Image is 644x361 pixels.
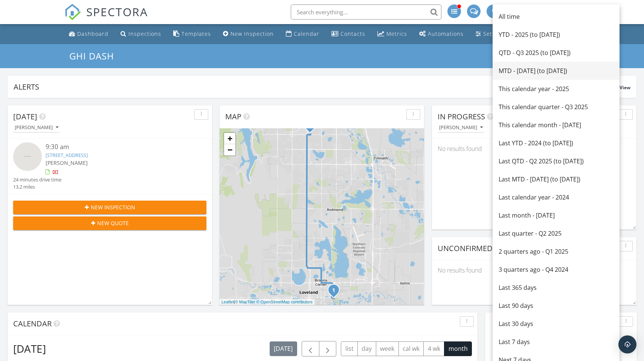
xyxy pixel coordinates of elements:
[13,201,206,214] button: New Inspection
[332,288,335,293] i: 1
[499,175,613,184] div: Last MTD - [DATE] (to [DATE])
[13,111,37,122] span: [DATE]
[225,111,241,122] span: Map
[340,30,365,37] div: Contacts
[428,30,464,37] div: Automations
[77,30,108,37] div: Dashboard
[499,48,613,57] div: QTD - Q3 2025 (to [DATE])
[319,341,337,356] button: Next month
[283,27,322,41] a: Calendar
[438,243,493,253] span: Unconfirmed
[438,111,485,122] span: In Progress
[91,203,135,211] span: New Inspection
[416,27,467,41] a: Automations (Advanced)
[423,341,444,356] button: 4 wk
[182,30,211,37] div: Templates
[499,120,613,129] div: This calendar month - [DATE]
[334,290,338,294] div: 162 Farm Museum Ln, Loveland, CO 80537
[438,123,484,133] button: [PERSON_NAME]
[499,12,613,21] div: All time
[128,30,161,37] div: Inspections
[341,341,358,356] button: list
[220,299,314,305] div: |
[291,5,441,20] input: Search everything...
[357,341,376,356] button: day
[310,125,314,129] div: 2521 Tulane Dr. , Fort Collins CO 80525
[46,159,88,166] span: [PERSON_NAME]
[499,265,613,274] div: 3 quarters ago - Q4 2024
[374,27,410,41] a: Metrics
[13,176,61,183] div: 24 minutes drive time
[483,30,506,37] div: Settings
[46,142,191,152] div: 9:30 am
[224,133,235,144] a: Zoom in
[13,183,61,190] div: 13.2 miles
[256,300,313,304] a: © OpenStreetMap contributors
[302,341,319,356] button: Previous month
[230,30,274,37] div: New Inspection
[328,27,368,41] a: Contacts
[499,319,613,328] div: Last 30 days
[499,337,613,346] div: Last 7 days
[444,341,472,356] button: month
[15,125,58,130] div: [PERSON_NAME]
[235,300,255,304] a: © MapTiler
[432,260,636,280] div: No results found
[439,125,483,130] div: [PERSON_NAME]
[618,335,636,353] div: Open Intercom Messenger
[499,102,613,111] div: This calendar quarter - Q3 2025
[46,152,88,158] a: [STREET_ADDRESS]
[97,219,129,227] span: New Quote
[13,142,42,171] img: streetview
[86,4,148,20] span: SPECTORA
[499,66,613,75] div: MTD - [DATE] (to [DATE])
[620,84,630,91] span: View
[376,341,399,356] button: week
[118,27,164,41] a: Inspections
[220,27,277,41] a: New Inspection
[294,30,319,37] div: Calendar
[13,318,52,329] span: Calendar
[224,144,235,155] a: Zoom out
[473,27,509,41] a: Settings
[64,4,81,20] img: The Best Home Inspection Software - Spectora
[499,301,613,310] div: Last 90 days
[13,341,46,356] h2: [DATE]
[499,84,613,93] div: This calendar year - 2025
[14,82,620,92] div: Alerts
[499,193,613,202] div: Last calendar year - 2024
[499,139,613,148] div: Last YTD - 2024 (to [DATE])
[221,300,234,304] a: Leaflet
[13,216,206,230] button: New Quote
[499,229,613,238] div: Last quarter - Q2 2025
[64,10,148,26] a: SPECTORA
[270,341,297,356] button: [DATE]
[13,123,60,133] button: [PERSON_NAME]
[69,50,121,62] a: GHI Dash
[432,139,636,159] div: No results found
[13,142,206,190] a: 9:30 am [STREET_ADDRESS] [PERSON_NAME] 24 minutes drive time 13.2 miles
[66,27,111,41] a: Dashboard
[398,341,424,356] button: cal wk
[499,211,613,220] div: Last month - [DATE]
[499,30,613,39] div: YTD - 2025 (to [DATE])
[499,283,613,292] div: Last 365 days
[170,27,214,41] a: Templates
[386,30,407,37] div: Metrics
[499,157,613,166] div: Last QTD - Q2 2025 (to [DATE])
[499,247,613,256] div: 2 quarters ago - Q1 2025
